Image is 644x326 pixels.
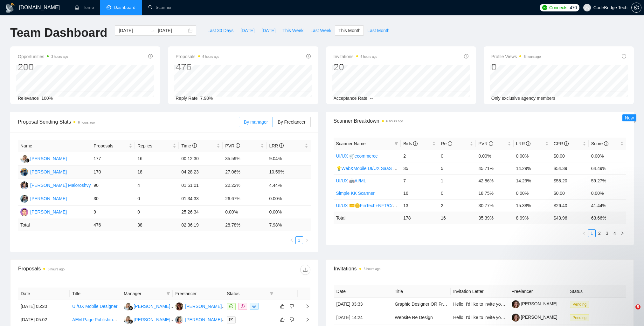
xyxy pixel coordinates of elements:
[364,267,381,271] time: 6 hours ago
[334,96,368,101] span: Acceptance Rate
[334,212,401,224] td: Total
[603,229,611,237] li: 3
[91,166,135,179] td: 170
[338,27,360,34] span: This Month
[20,208,28,216] img: YK
[119,27,148,34] input: Start date
[589,199,626,212] td: 41.44%
[367,27,389,34] span: Last Month
[30,168,67,175] div: [PERSON_NAME]
[107,5,111,10] span: dashboard
[75,5,94,10] a: homeHome
[551,150,589,162] td: $0.00
[128,319,133,324] img: gigradar-bm.png
[128,306,133,310] img: gigradar-bm.png
[124,317,170,322] a: AK[PERSON_NAME]
[631,3,641,13] button: setting
[300,265,310,275] button: download
[229,318,233,322] span: mail
[514,187,551,199] td: 0.00%
[252,304,256,308] span: eye
[223,206,267,219] td: 0.00%
[305,238,309,242] span: right
[551,187,589,199] td: $0.00
[134,303,170,310] div: [PERSON_NAME]
[589,174,626,187] td: 59.27%
[334,311,392,324] td: [DATE] 14:24
[70,300,121,313] td: UI/UX Mobile Designer
[589,162,626,174] td: 64.49%
[476,150,513,162] td: 0.00%
[476,187,513,199] td: 18.75%
[361,55,377,58] time: 6 hours ago
[175,303,222,309] a: AV[PERSON_NAME]
[542,5,547,10] img: upwork-logo.png
[516,141,531,146] span: LRR
[10,25,107,40] h1: Team Dashboard
[448,141,452,146] span: info-circle
[175,317,222,322] a: AK[PERSON_NAME]
[611,229,619,237] li: 4
[551,212,589,224] td: $ 43.96
[392,285,451,298] th: Title
[580,229,588,237] button: left
[464,54,468,58] span: info-circle
[589,212,626,224] td: 63.66 %
[288,302,296,310] button: dislike
[181,143,197,148] span: Time
[290,304,294,309] span: dislike
[395,315,433,320] a: Website Re Design
[179,152,223,166] td: 00:12:30
[588,229,596,237] li: 1
[296,237,303,244] a: 1
[364,25,393,36] button: Last Month
[336,141,366,146] span: Scanner Name
[282,27,303,34] span: This Week
[478,141,493,146] span: PVR
[258,25,279,36] button: [DATE]
[179,192,223,206] td: 01:34:33
[512,301,557,306] a: [PERSON_NAME]
[588,230,595,237] a: 1
[124,316,132,324] img: AK
[158,27,187,34] input: End date
[20,195,28,203] img: KK
[288,316,296,323] button: dislike
[625,115,634,120] span: New
[524,55,541,58] time: 6 hours ago
[175,316,183,324] img: AK
[334,285,392,298] th: Date
[30,182,94,189] div: [PERSON_NAME] Maloroshvylo
[18,288,70,300] th: Date
[148,54,153,58] span: info-circle
[604,230,611,237] a: 3
[438,150,476,162] td: 0
[279,25,307,36] button: This Week
[223,152,267,166] td: 35.59%
[124,303,170,309] a: AK[PERSON_NAME]
[30,155,67,162] div: [PERSON_NAME]
[20,196,67,201] a: KK[PERSON_NAME]
[438,174,476,187] td: 1
[91,152,135,166] td: 177
[514,174,551,187] td: 14.29%
[290,317,294,322] span: dislike
[509,285,568,298] th: Freelancer
[512,300,520,308] img: c1E8dj8wQDXrhoBdMhIfBJ-h8n_77G0GV7qAhk8nFafeocn6y0Gvuuedam9dPeyLqc
[18,265,164,275] div: Proposals
[166,292,170,295] span: filter
[237,25,258,36] button: [DATE]
[185,303,222,310] div: [PERSON_NAME]
[591,141,608,146] span: Score
[70,288,121,300] th: Title
[401,150,438,162] td: 2
[267,219,310,231] td: 7.98 %
[148,5,172,10] a: searchScanner
[295,236,303,244] li: 1
[267,179,310,192] td: 4.44%
[18,140,91,152] th: Name
[491,61,541,73] div: 0
[632,5,641,10] span: setting
[91,179,135,192] td: 90
[512,315,557,320] a: [PERSON_NAME]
